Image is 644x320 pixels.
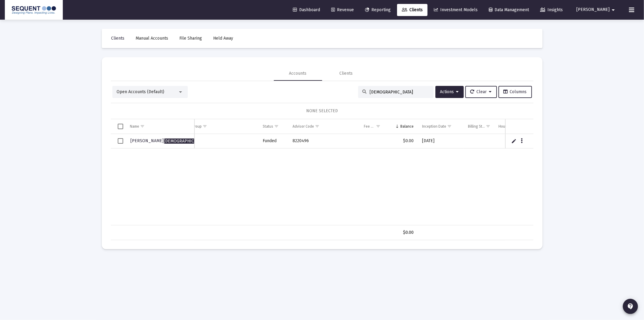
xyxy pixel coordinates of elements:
button: Clear [465,86,497,98]
a: [PERSON_NAME][DEMOGRAPHIC_DATA]ishi [130,136,214,145]
div: Select row [118,138,123,144]
a: Data Management [484,4,534,16]
span: Show filter options for column 'Fee Structure(s)' [376,124,381,129]
span: Show filter options for column 'Advisor Code' [315,124,319,129]
td: $0.00 [385,134,418,149]
span: Reporting [365,7,391,12]
a: Clients [107,32,130,44]
div: Advisor Code [293,124,314,129]
a: Reporting [360,4,396,16]
div: Data grid [111,119,533,240]
span: Insights [540,7,563,12]
button: Columns [498,86,532,98]
span: Clients [111,36,125,41]
div: Inception Date [422,124,446,129]
td: Column Balance [385,119,418,134]
input: Search [370,90,429,95]
td: Column Status [258,119,288,134]
span: Revenue [331,7,354,12]
div: Billing Start Date [468,124,485,129]
span: Clear [470,89,492,94]
img: Dashboard [9,4,58,16]
span: Data Management [489,7,529,12]
span: Show filter options for column 'Name' [140,124,145,129]
span: Clients [402,7,423,12]
div: Household [498,124,516,129]
a: Dashboard [288,4,325,16]
a: Manual Accounts [131,32,173,44]
td: Column Billing Start Date [464,119,494,134]
span: Open Accounts (Default) [117,89,165,94]
td: [DATE] [418,134,464,149]
div: Accounts [289,70,307,77]
td: Column Fee Structure(s) [360,119,385,134]
span: Actions [440,89,459,94]
span: [PERSON_NAME] [576,7,610,12]
a: File Sharing [175,32,207,44]
mat-icon: contact_support [627,303,634,310]
a: Insights [535,4,568,16]
span: Columns [504,89,527,94]
span: File Sharing [180,36,202,41]
td: Column Household [494,119,567,134]
button: [PERSON_NAME] [569,4,624,16]
a: Held Away [209,32,238,44]
span: Show filter options for column 'Billing Start Date' [486,124,490,129]
div: Balance [400,124,414,129]
span: [DEMOGRAPHIC_DATA] [164,139,207,144]
span: Dashboard [293,7,320,12]
div: Status [263,124,273,129]
mat-icon: arrow_drop_down [610,4,617,16]
span: Show filter options for column 'Inception Date' [447,124,452,129]
button: Actions [435,86,464,98]
div: $0.00 [389,230,414,236]
span: Show filter options for column 'Billing Group' [203,124,207,129]
a: Revenue [326,4,359,16]
a: Investment Models [429,4,482,16]
div: Name [130,124,139,129]
div: NONE SELECTED [116,108,529,114]
div: Fee Structure(s) [364,124,375,129]
div: Funded [263,138,284,144]
div: Select all [118,124,123,129]
td: Column Name [126,119,194,134]
div: Clients [340,70,353,77]
a: Clients [397,4,428,16]
span: Show filter options for column 'Status' [274,124,279,129]
td: Column Inception Date [418,119,464,134]
a: Edit [511,138,517,144]
td: Column Advisor Code [288,119,360,134]
span: Investment Models [434,7,478,12]
span: Held Away [213,36,233,41]
span: Manual Accounts [136,36,168,41]
td: Column Billing Group [177,119,258,134]
span: [PERSON_NAME] ishi [131,138,214,143]
td: 8220496 [288,134,360,149]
